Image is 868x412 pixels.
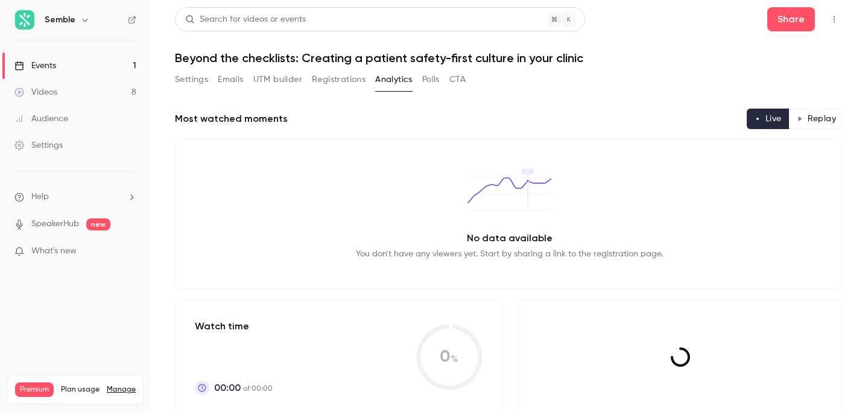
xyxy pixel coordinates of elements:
p: Watch time [195,319,273,334]
span: new [86,218,110,230]
div: Events [14,60,56,72]
div: Audience [14,113,68,125]
button: Replay [789,109,844,129]
span: 00:00 [214,381,241,395]
div: Search for videos or events [185,13,306,26]
span: Premium [15,382,54,397]
button: UTM builder [253,70,302,89]
span: Help [31,191,49,203]
button: Live [747,109,790,129]
div: Videos [14,86,57,98]
div: Settings [14,139,63,151]
h2: Most watched moments [175,112,288,126]
button: Polls [422,70,440,89]
p: You don't have any viewers yet. Start by sharing a link to the registration page. [356,248,663,260]
span: Plan usage [61,385,100,395]
button: Settings [175,70,208,89]
button: CTA [449,70,466,89]
span: What's new [31,245,77,258]
p: of 00:00 [214,381,273,395]
button: Analytics [375,70,413,89]
a: Manage [107,385,136,395]
img: Semble [15,10,34,30]
h6: Semble [45,14,75,26]
button: Share [767,7,815,31]
button: Registrations [312,70,366,89]
button: Emails [218,70,243,89]
li: help-dropdown-opener [14,191,136,203]
a: SpeakerHub [31,218,79,230]
h1: Beyond the checklists: Creating a patient safety-first culture in your clinic [175,51,844,65]
p: No data available [467,231,553,246]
